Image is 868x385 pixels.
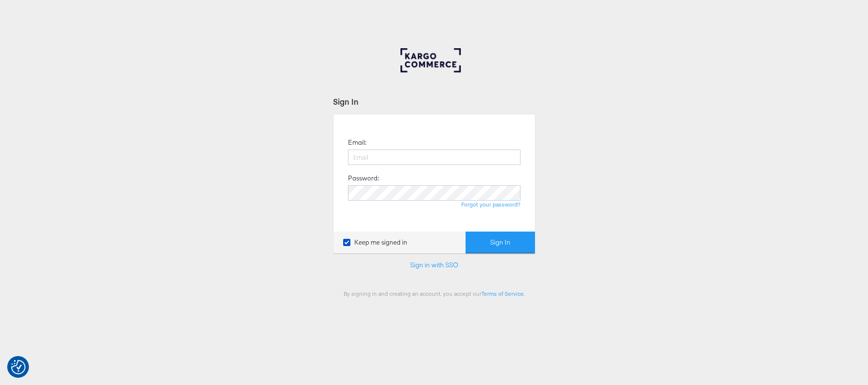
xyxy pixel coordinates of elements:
[410,261,458,269] a: Sign in with SSO
[466,232,535,253] button: Sign In
[461,201,521,208] a: Forgot your password?
[348,138,366,147] label: Email:
[333,290,535,297] div: By signing in and creating an account, you accept our .
[333,96,535,107] div: Sign In
[11,360,26,374] img: Revisit consent button
[11,360,26,374] button: Consent Preferences
[348,150,521,165] input: Email
[481,290,524,297] a: Terms of Service
[343,238,407,247] label: Keep me signed in
[348,174,379,183] label: Password:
